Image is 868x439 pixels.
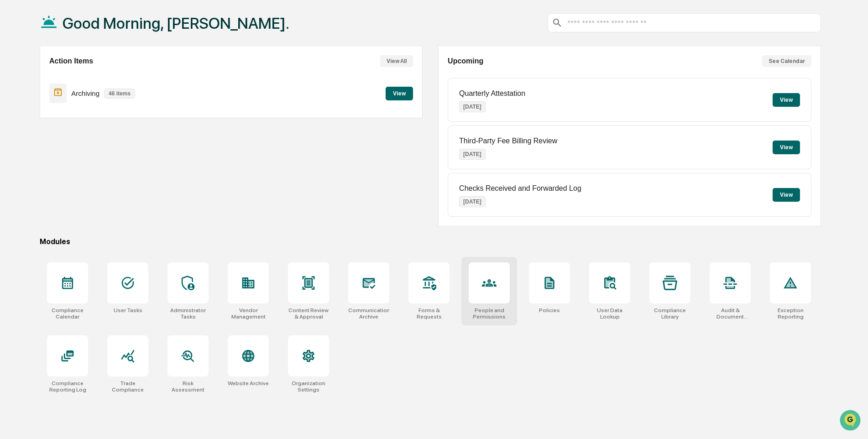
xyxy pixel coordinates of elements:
[773,188,800,202] button: View
[31,79,115,86] div: We're available if you need us!
[5,111,63,128] a: 🖐️Preclearance
[71,89,99,97] p: Archiving
[9,19,166,34] p: How can we help?
[386,89,413,97] a: View
[459,149,486,160] p: [DATE]
[104,89,135,99] p: 46 items
[469,307,510,320] div: People and Permissions
[348,307,389,320] div: Communications Archive
[288,307,329,320] div: Content Review & Approval
[63,14,289,32] h1: Good Morning, [PERSON_NAME].
[459,196,486,207] p: [DATE]
[5,129,61,145] a: 🔎Data Lookup
[107,380,148,393] div: Trade Compliance
[9,116,16,123] div: 🖐️
[18,132,58,141] span: Data Lookup
[773,141,800,154] button: View
[288,380,329,393] div: Organization Settings
[167,307,209,320] div: Administrator Tasks
[770,307,811,320] div: Exception Reporting
[539,307,560,314] div: Policies
[66,116,73,123] div: 🗄️
[762,55,811,67] button: See Calendar
[47,307,88,320] div: Compliance Calendar
[380,55,413,67] button: View All
[459,101,486,112] p: [DATE]
[9,133,16,141] div: 🔎
[228,380,269,387] div: Website Archive
[91,155,110,162] span: Pylon
[155,73,166,84] button: Start new chat
[40,237,821,246] div: Modules
[31,70,150,79] div: Start new chat
[649,307,690,320] div: Compliance Library
[63,111,117,128] a: 🗄️Attestations
[228,307,269,320] div: Vendor Management
[710,307,751,320] div: Audit & Document Logs
[9,70,26,86] img: 1746055101610-c473b297-6a78-478c-a979-82029cc54cd1
[49,57,93,65] h2: Action Items
[459,89,525,98] p: Quarterly Attestation
[114,307,142,314] div: User Tasks
[75,115,113,124] span: Attestations
[839,409,863,434] iframe: Open customer support
[64,154,110,162] a: Powered byPylon
[47,380,88,393] div: Compliance Reporting Log
[459,184,581,193] p: Checks Received and Forwarded Log
[459,137,557,145] p: Third-Party Fee Billing Review
[18,115,59,124] span: Preclearance
[386,87,413,100] button: View
[773,93,800,107] button: View
[589,307,630,320] div: User Data Lookup
[408,307,450,320] div: Forms & Requests
[167,380,209,393] div: Risk Assessment
[448,57,483,65] h2: Upcoming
